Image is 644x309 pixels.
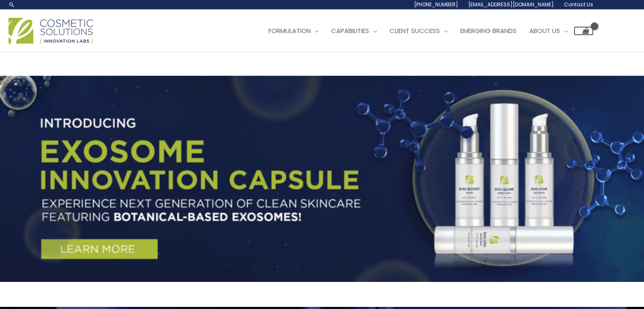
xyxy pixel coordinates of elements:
[325,18,383,44] a: Capabilities
[390,26,440,35] span: Client Success
[8,1,15,8] a: Search icon link
[414,1,458,8] span: [PHONE_NUMBER]
[468,1,554,8] span: [EMAIL_ADDRESS][DOMAIN_NAME]
[268,26,311,35] span: Formulation
[454,18,523,44] a: Emerging Brands
[523,18,574,44] a: About Us
[574,27,593,35] a: View Shopping Cart, empty
[529,26,560,35] span: About Us
[383,18,454,44] a: Client Success
[564,1,593,8] span: Contact Us
[262,18,325,44] a: Formulation
[256,18,593,44] nav: Site Navigation
[331,26,369,35] span: Capabilities
[460,26,517,35] span: Emerging Brands
[8,18,93,44] img: Cosmetic Solutions Logo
